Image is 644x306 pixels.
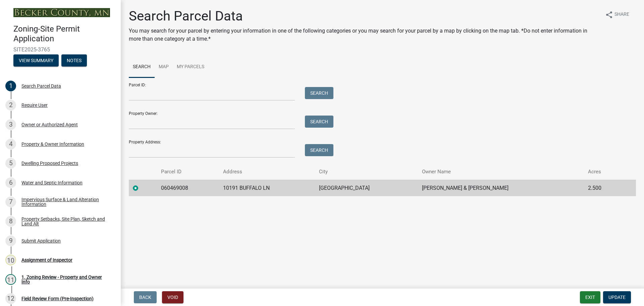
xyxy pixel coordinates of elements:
button: Void [162,291,183,303]
div: Field Review Form (Pre-Inspection) [21,296,94,301]
td: 2.500 [584,180,622,196]
span: Update [608,295,626,300]
div: Dwelling Proposed Projects [21,161,78,166]
div: 6 [5,177,16,188]
span: Back [139,295,151,300]
h1: Search Parcel Data [129,8,600,24]
div: Water and Septic Information [21,180,83,185]
a: Map [155,56,173,78]
div: Impervious Surface & Land Alteration Information [21,197,110,207]
a: My Parcels [173,56,208,78]
div: Assignment of Inspector [21,258,72,262]
button: shareShare [600,8,635,21]
td: 10191 BUFFALO LN [219,180,315,196]
th: City [315,164,418,180]
p: You may search for your parcel by entering your information in one of the following categories or... [129,27,600,43]
td: [GEOGRAPHIC_DATA] [315,180,418,196]
div: 4 [5,139,16,149]
div: 1. Zoning Review - Property and Owner Info [21,275,110,284]
div: 2 [5,100,16,111]
button: Back [134,291,157,303]
div: Require User [21,103,48,107]
div: Search Parcel Data [21,84,61,88]
div: 7 [5,196,16,207]
img: Becker County, Minnesota [13,8,110,17]
button: Search [305,116,333,128]
button: Exit [580,291,600,303]
span: SITE2025-3765 [13,46,107,53]
div: 10 [5,255,16,265]
div: Property Setbacks, Site Plan, Sketch and Land Alt [21,217,110,226]
button: Search [305,87,333,99]
div: 3 [5,119,16,130]
button: Update [603,291,631,303]
th: Address [219,164,315,180]
div: Property & Owner Information [21,142,84,146]
i: share [605,11,613,19]
wm-modal-confirm: Summary [13,58,59,63]
div: Owner or Authorized Agent [21,122,78,127]
td: 060469008 [157,180,219,196]
button: Search [305,144,333,156]
a: Search [129,56,155,78]
div: 8 [5,216,16,227]
th: Owner Name [418,164,584,180]
th: Acres [584,164,622,180]
div: 1 [5,81,16,91]
wm-modal-confirm: Notes [61,58,87,63]
button: Notes [61,54,87,67]
div: Submit Application [21,238,61,243]
button: View Summary [13,54,59,67]
div: 11 [5,274,16,285]
span: Share [614,11,629,19]
td: [PERSON_NAME] & [PERSON_NAME] [418,180,584,196]
div: 9 [5,235,16,246]
th: Parcel ID [157,164,219,180]
h4: Zoning-Site Permit Application [13,24,115,44]
div: 12 [5,293,16,304]
div: 5 [5,158,16,169]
